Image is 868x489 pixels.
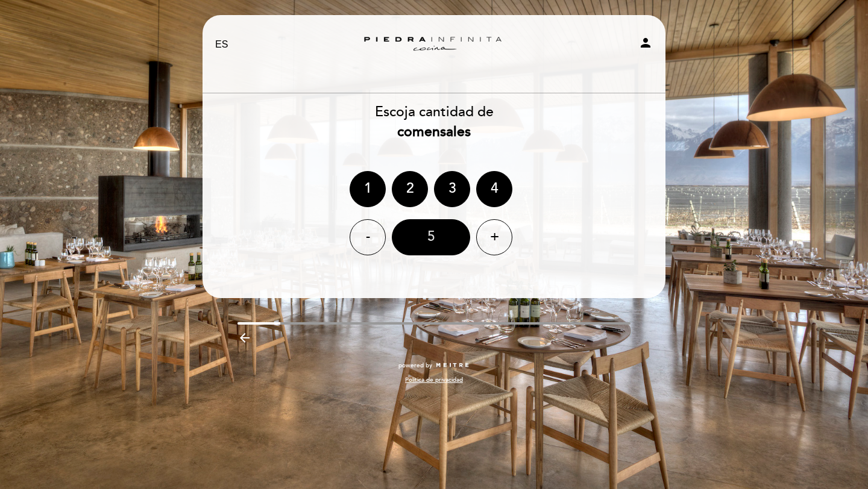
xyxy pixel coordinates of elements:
[476,171,512,207] div: 4
[476,219,512,255] div: +
[202,102,666,142] div: Escoja cantidad de
[392,171,428,207] div: 2
[398,361,470,370] a: powered by
[405,376,463,384] a: Política de privacidad
[350,219,386,255] div: -
[237,331,252,345] i: arrow_backward
[435,363,470,369] img: MEITRE
[359,28,509,61] a: Zuccardi [PERSON_NAME][GEOGRAPHIC_DATA] - Restaurant [GEOGRAPHIC_DATA]
[638,36,653,50] i: person
[392,219,470,255] div: 5
[397,123,471,140] b: comensales
[398,361,432,370] span: powered by
[638,36,653,54] button: person
[350,171,386,207] div: 1
[434,171,470,207] div: 3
